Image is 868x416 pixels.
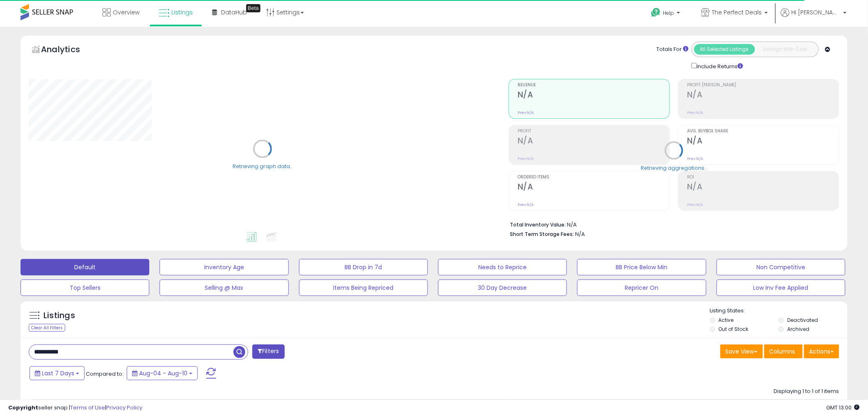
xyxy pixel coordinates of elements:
button: 30 Day Decrease [438,280,567,296]
span: Columns [770,347,795,356]
span: Compared to: [86,370,123,378]
span: Hi [PERSON_NAME] [792,8,841,16]
button: Selling @ Max [160,280,288,296]
label: Out of Stock [719,326,749,333]
button: BB Drop in 7d [299,259,428,275]
button: Needs to Reprice [438,259,567,275]
p: Listing States: [710,307,847,315]
button: Repricer On [577,280,706,296]
button: Filters [252,344,284,359]
strong: Copyright [8,404,38,411]
h5: Analytics [41,44,96,57]
a: Terms of Use [70,404,105,411]
label: Deactivated [787,317,818,324]
label: Archived [787,326,809,333]
div: Clear All Filters [29,324,65,332]
div: Retrieving aggregations.. [641,164,707,172]
a: Privacy Policy [106,404,142,411]
span: Listings [171,8,193,16]
div: Displaying 1 to 1 of 1 items [774,388,839,395]
div: Totals For [657,46,689,53]
a: Help [645,1,688,27]
div: Include Returns [685,61,753,71]
span: Aug-04 - Aug-10 [139,369,187,377]
h5: Listings [43,310,75,321]
button: Inventory Age [160,259,288,275]
button: All Selected Listings [694,44,755,55]
span: Overview [113,8,139,16]
span: Last 7 Days [42,369,74,377]
i: Get Help [651,7,661,18]
button: BB Price Below Min [577,259,706,275]
div: Retrieving graph data.. [233,163,292,170]
span: DataHub [221,8,247,16]
span: Help [663,9,674,16]
button: Last 7 Days [30,366,85,380]
span: The Perfect Deals [712,8,762,16]
span: 2025-08-18 13:00 GMT [827,404,860,411]
button: Listings With Cost [755,44,816,55]
button: Aug-04 - Aug-10 [127,366,198,380]
button: Actions [804,344,839,358]
button: Items Being Repriced [299,280,428,296]
button: Default [21,259,149,275]
button: Non Competitive [717,259,845,275]
label: Active [719,317,734,324]
a: Hi [PERSON_NAME] [781,8,847,27]
button: Low Inv Fee Applied [717,280,845,296]
div: Tooltip anchor [246,4,260,12]
button: Save View [720,344,763,358]
button: Columns [764,344,803,358]
div: seller snap | | [8,404,142,412]
button: Top Sellers [21,280,149,296]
